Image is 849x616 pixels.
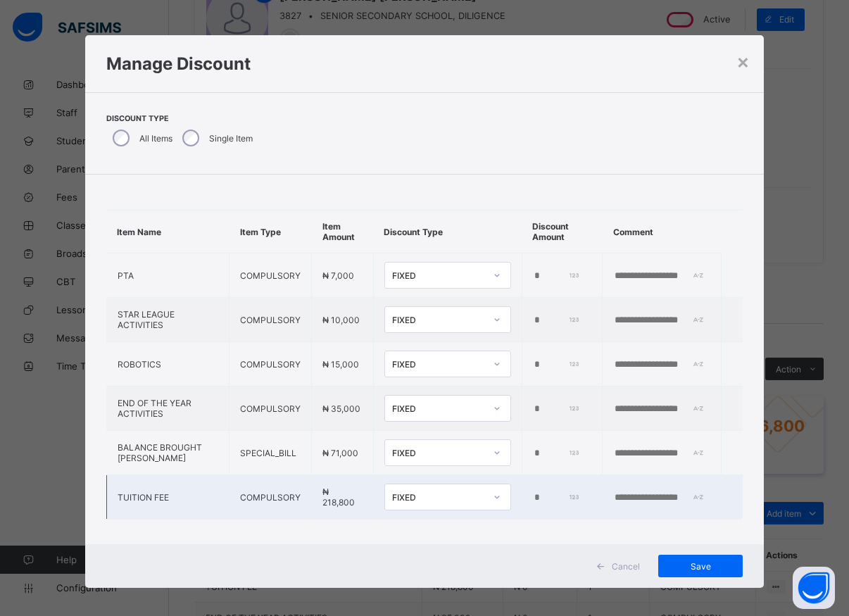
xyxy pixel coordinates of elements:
[392,448,485,458] div: FIXED
[209,133,253,144] label: Single Item
[106,475,229,520] td: TUITION FEE
[793,567,835,609] button: Open asap
[229,386,312,431] td: COMPULSORY
[322,359,359,370] span: ₦ 15,000
[392,403,485,414] div: FIXED
[229,431,312,475] td: SPECIAL_BILL
[106,253,229,298] td: PTA
[229,253,312,298] td: COMPULSORY
[322,403,360,414] span: ₦ 35,000
[322,270,354,281] span: ₦ 7,000
[106,431,229,475] td: BALANCE BROUGHT [PERSON_NAME]
[106,114,256,123] span: Discount Type
[229,298,312,342] td: COMPULSORY
[322,486,355,508] span: ₦ 218,800
[736,49,750,73] div: ×
[139,133,172,144] label: All Items
[612,561,640,572] span: Cancel
[106,54,743,74] h1: Manage Discount
[522,210,603,253] th: Discount Amount
[392,359,485,370] div: FIXED
[392,315,485,325] div: FIXED
[312,210,374,253] th: Item Amount
[373,210,522,253] th: Discount Type
[322,448,358,458] span: ₦ 71,000
[322,315,360,325] span: ₦ 10,000
[669,561,732,572] span: Save
[106,386,229,431] td: END OF THE YEAR ACTIVITIES
[229,210,312,253] th: Item Type
[106,210,229,253] th: Item Name
[392,492,485,503] div: FIXED
[106,298,229,342] td: STAR LEAGUE ACTIVITIES
[229,342,312,386] td: COMPULSORY
[392,270,485,281] div: FIXED
[603,210,722,253] th: Comment
[229,475,312,520] td: COMPULSORY
[106,342,229,386] td: ROBOTICS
